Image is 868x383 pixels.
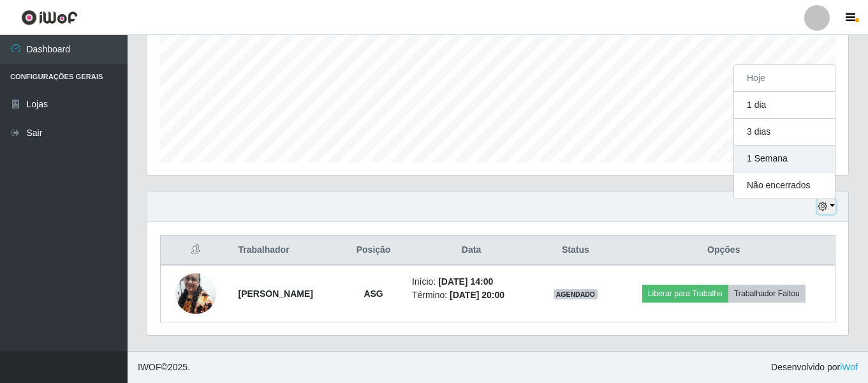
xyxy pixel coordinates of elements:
th: Data [404,236,538,266]
button: Não encerrados [734,172,835,199]
span: IWOF [138,362,161,372]
th: Trabalhador [230,236,342,266]
th: Status [538,236,612,266]
strong: ASG [364,289,383,299]
img: CoreUI Logo [21,10,78,26]
li: Início: [412,275,531,289]
span: © 2025 . [138,361,190,374]
button: 1 dia [734,92,835,119]
th: Posição [342,236,404,266]
span: AGENDADO [554,289,598,299]
img: 1723155569016.jpeg [175,266,216,320]
button: Hoje [734,65,835,92]
span: Desenvolvido por [771,361,858,374]
button: 3 dias [734,119,835,146]
button: Liberar para Trabalho [642,285,728,303]
li: Término: [412,289,531,302]
strong: [PERSON_NAME] [238,289,313,299]
button: Trabalhador Faltou [728,285,805,303]
button: 1 Semana [734,146,835,172]
time: [DATE] 14:00 [438,276,493,287]
th: Opções [613,236,835,266]
time: [DATE] 20:00 [450,290,504,300]
a: iWof [840,362,858,372]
